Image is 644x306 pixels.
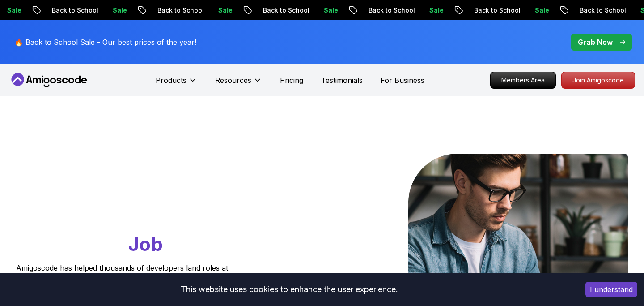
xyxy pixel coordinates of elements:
button: Accept cookies [585,282,637,297]
p: Back to School [458,6,519,15]
h1: Go From Learning to Hired: Master Java, Spring Boot & Cloud Skills That Get You the [16,154,263,257]
p: Sale [202,6,231,15]
p: Resources [215,75,251,86]
span: Job [128,233,163,255]
button: Resources [215,75,262,93]
p: Back to School [36,6,97,15]
div: This website uses cookies to enhance the user experience. [7,280,572,299]
p: Back to School [352,6,413,15]
p: Sale [97,6,125,15]
p: Products [156,75,186,86]
p: Sale [308,6,336,15]
p: Sale [413,6,442,15]
a: Join Amigoscode [561,72,635,89]
p: Amigoscode has helped thousands of developers land roles at Amazon, Starling Bank, Mercado Livre,... [16,263,231,306]
p: Back to School [141,6,202,15]
p: Members Area [491,72,555,88]
button: Products [156,75,197,93]
p: Sale [519,6,547,15]
p: Back to School [247,6,308,15]
a: Members Area [490,72,556,89]
a: Pricing [280,75,303,86]
p: 🔥 Back to School Sale - Our best prices of the year! [14,37,196,47]
p: Back to School [563,6,624,15]
a: For Business [381,75,424,86]
p: Join Amigoscode [562,72,635,88]
p: Grab Now [578,37,613,47]
a: Testimonials [321,75,363,86]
